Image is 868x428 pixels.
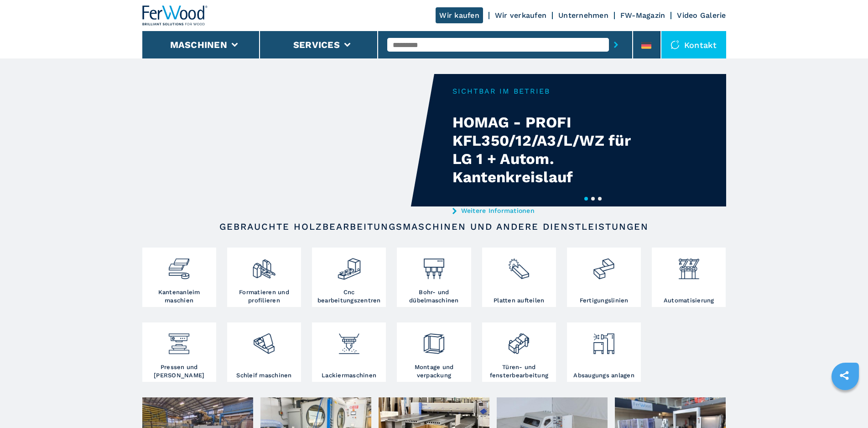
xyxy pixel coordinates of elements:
[167,250,191,281] img: bordatrici_1.png
[252,325,276,356] img: levigatrici_2.png
[312,322,386,382] a: Lackiermaschinen
[482,322,556,382] a: Türen- und fensterbearbeitung
[620,11,665,20] a: FW-Magazin
[652,248,726,307] a: Automatisierung
[507,250,531,281] img: sezionatrici_2.png
[172,221,697,232] h2: Gebrauchte Holzbearbeitungsmaschinen und andere Dienstleistungen
[229,288,299,305] h3: Formatieren und profilieren
[227,248,301,307] a: Formatieren und profilieren
[494,296,544,305] h3: Platten aufteilen
[397,322,471,382] a: Montage und verpackung
[567,248,641,307] a: Fertigungslinien
[592,325,616,356] img: aspirazione_1.png
[507,325,531,356] img: lavorazione_porte_finestre_2.png
[142,5,208,26] img: Ferwood
[573,371,634,380] h3: Absaugungs anlagen
[170,39,227,50] button: Maschinen
[591,197,595,201] button: 2
[833,364,856,387] a: sharethis
[142,248,216,307] a: Kantenanleim maschien
[436,7,483,23] a: Wir kaufen
[580,296,629,305] h3: Fertigungslinien
[145,288,214,305] h3: Kantenanleim maschien
[314,288,384,305] h3: Cnc bearbeitungszentren
[293,39,340,50] button: Services
[677,11,726,20] a: Video Galerie
[567,322,641,382] a: Absaugungs anlagen
[484,363,554,380] h3: Türen- und fensterbearbeitung
[829,387,861,421] iframe: Chat
[677,250,701,281] img: automazione.png
[252,250,276,281] img: squadratrici_2.png
[584,197,588,201] button: 1
[452,207,631,214] a: Weitere Informationen
[167,325,191,356] img: pressa-strettoia.png
[236,371,291,380] h3: Schleif maschinen
[422,325,446,356] img: montaggio_imballaggio_2.png
[495,11,546,20] a: Wir verkaufen
[337,250,361,281] img: centro_di_lavoro_cnc_2.png
[145,363,214,380] h3: Pressen und [PERSON_NAME]
[598,197,602,201] button: 3
[609,34,623,55] button: submit-button
[337,325,361,356] img: verniciatura_1.png
[558,11,608,20] a: Unternehmen
[399,288,468,305] h3: Bohr- und dübelmaschinen
[399,363,468,380] h3: Montage und verpackung
[227,322,301,382] a: Schleif maschinen
[670,40,680,49] img: Kontakt
[664,296,714,305] h3: Automatisierung
[661,31,726,58] div: Kontakt
[312,248,386,307] a: Cnc bearbeitungszentren
[397,248,471,307] a: Bohr- und dübelmaschinen
[592,250,616,281] img: linee_di_produzione_2.png
[422,250,446,281] img: foratrici_inseritrici_2.png
[482,248,556,307] a: Platten aufteilen
[142,322,216,382] a: Pressen und [PERSON_NAME]
[142,74,434,206] video: Your browser does not support the video tag.
[322,371,376,380] h3: Lackiermaschinen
